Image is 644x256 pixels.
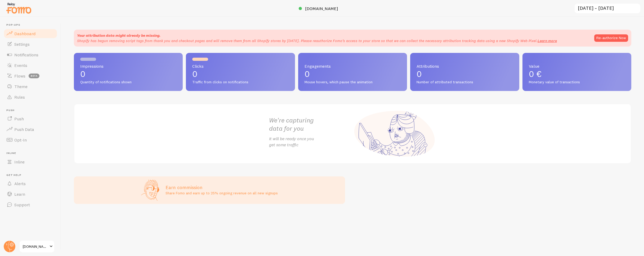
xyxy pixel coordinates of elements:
[3,81,58,92] a: Theme
[3,135,58,145] a: Opt-In
[14,42,30,47] span: Settings
[3,92,58,102] a: Rules
[29,74,39,78] span: beta
[594,34,628,42] button: Re-authorize Now
[269,116,353,132] h2: We're capturing data for you
[166,184,278,190] h3: Earn commission
[192,70,288,78] p: 0
[14,191,25,197] span: Learn
[417,64,513,68] span: Attributions
[192,64,288,68] span: Clicks
[3,49,58,60] a: Notifications
[529,64,625,68] span: Value
[23,243,48,250] span: [DOMAIN_NAME]
[80,80,176,85] span: Quantity of notifications shown
[192,80,288,85] span: Traffic from clicks on notifications
[305,64,401,68] span: Engagements
[269,136,353,148] p: It will be ready once you get some traffic
[14,159,25,164] span: Inline
[14,52,38,57] span: Notifications
[19,240,55,253] a: [DOMAIN_NAME]
[305,80,401,85] span: Mouse hovers, which pause the animation
[3,71,58,81] a: Flows beta
[6,109,58,112] span: Push
[6,23,58,27] span: Pop-ups
[14,84,28,89] span: Theme
[14,94,25,100] span: Rules
[3,60,58,71] a: Events
[14,181,26,186] span: Alerts
[14,73,25,79] span: Flows
[14,31,35,36] span: Dashboard
[3,157,58,167] a: Inline
[529,80,625,85] span: Monetary value of transactions
[14,127,34,132] span: Push Data
[3,39,58,49] a: Settings
[305,70,401,78] p: 0
[14,63,27,68] span: Events
[529,69,542,79] span: 0 €
[14,116,24,121] span: Push
[77,33,160,38] strong: Your attribution data might already be missing.
[6,1,32,15] img: fomo-relay-logo-orange.svg
[417,80,513,85] span: Number of attributed transactions
[3,178,58,189] a: Alerts
[3,113,58,124] a: Push
[417,70,513,78] p: 0
[538,38,557,43] a: Learn more
[3,124,58,135] a: Push Data
[3,28,58,39] a: Dashboard
[77,38,557,43] p: Shopify has begun removing script tags from thank you and checkout pages and will remove them fro...
[3,189,58,199] a: Learn
[80,70,176,78] p: 0
[3,199,58,210] a: Support
[80,64,176,68] span: Impressions
[14,202,30,207] span: Support
[14,137,27,143] span: Opt-In
[6,173,58,177] span: Get Help
[166,190,278,196] p: Share Fomo and earn up to 25% ongoing revenue on all new signups
[6,152,58,155] span: Inline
